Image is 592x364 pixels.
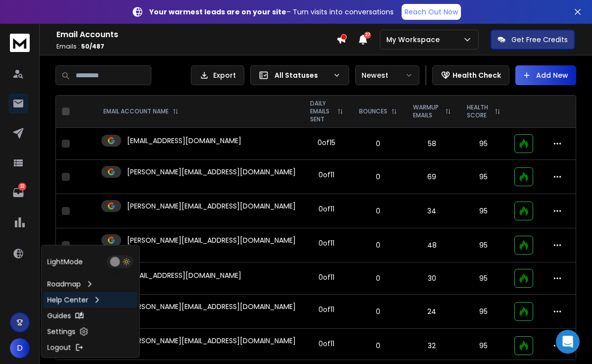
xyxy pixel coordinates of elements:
[127,270,241,280] p: [EMAIL_ADDRESS][DOMAIN_NAME]
[405,295,459,329] td: 24
[47,343,71,353] p: Logout
[319,305,334,314] div: 0 of 11
[357,307,399,316] p: 0
[44,292,137,308] a: Help Center
[149,7,394,17] p: – Turn visits into conversations
[103,107,179,115] div: EMAIL ACCOUNT NAME
[405,329,459,363] td: 32
[459,228,508,262] td: 95
[47,311,71,321] p: Guides
[357,172,399,182] p: 0
[47,257,83,267] p: Light Mode
[467,104,491,119] p: HEALTH SCORE
[459,128,508,160] td: 95
[191,65,244,85] button: Export
[405,7,458,17] p: Reach Out Now
[413,104,441,119] p: WARMUP EMAILS
[319,238,334,248] div: 0 of 11
[364,32,371,39] span: 27
[127,201,296,211] p: [PERSON_NAME][EMAIL_ADDRESS][DOMAIN_NAME]
[56,29,336,41] h1: Email Accounts
[386,35,444,45] p: My Workspace
[359,107,387,115] p: BOUNCES
[18,183,26,191] p: 22
[357,341,399,351] p: 0
[402,4,461,20] a: Reach Out Now
[44,324,137,340] a: Settings
[319,204,334,214] div: 0 of 11
[310,100,333,123] p: DAILY EMAILS SENT
[405,194,459,228] td: 34
[357,206,399,216] p: 0
[318,138,335,148] div: 0 of 15
[44,276,137,292] a: Roadmap
[47,279,81,289] p: Roadmap
[47,327,76,337] p: Settings
[319,339,334,349] div: 0 of 11
[10,338,30,358] button: D
[127,167,296,177] p: [PERSON_NAME][EMAIL_ADDRESS][DOMAIN_NAME]
[8,183,28,203] a: 22
[357,240,399,250] p: 0
[491,30,575,50] button: Get Free Credits
[357,273,399,283] p: 0
[319,170,334,180] div: 0 of 11
[127,235,296,245] p: [PERSON_NAME][EMAIL_ADDRESS][DOMAIN_NAME]
[274,70,329,80] p: All Statuses
[453,70,501,80] p: Health Check
[44,308,137,324] a: Guides
[515,65,576,85] button: Add New
[459,160,508,194] td: 95
[357,139,399,149] p: 0
[127,136,241,146] p: [EMAIL_ADDRESS][DOMAIN_NAME]
[405,262,459,295] td: 30
[10,34,30,52] img: logo
[405,160,459,194] td: 69
[127,302,296,312] p: [PERSON_NAME][EMAIL_ADDRESS][DOMAIN_NAME]
[81,42,104,51] span: 50 / 487
[556,330,580,354] div: Open Intercom Messenger
[459,194,508,228] td: 95
[355,65,419,85] button: Newest
[127,336,296,346] p: [PERSON_NAME][EMAIL_ADDRESS][DOMAIN_NAME]
[149,7,286,17] strong: Your warmest leads are on your site
[432,65,509,85] button: Health Check
[459,262,508,295] td: 95
[405,128,459,160] td: 58
[47,295,89,305] p: Help Center
[319,272,334,282] div: 0 of 11
[459,329,508,363] td: 95
[405,228,459,262] td: 48
[459,295,508,329] td: 95
[511,35,568,45] p: Get Free Credits
[56,43,336,51] p: Emails :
